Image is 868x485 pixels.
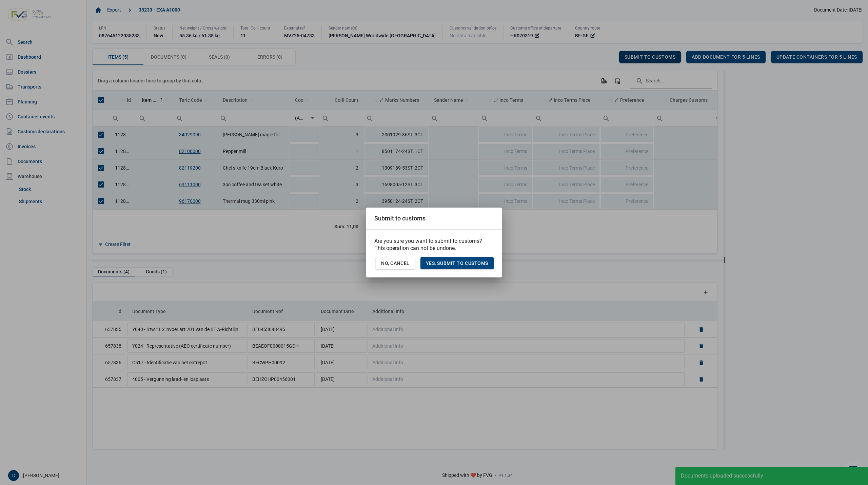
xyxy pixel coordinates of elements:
[374,214,426,222] div: Submit to customs
[426,260,488,266] span: Yes, Submit to customs
[381,260,410,266] span: No, Cancel
[420,257,494,269] div: Yes, Submit to customs
[374,238,494,252] p: Are you sure you want to submit to customs? This operation can not be undone.
[376,257,415,269] div: No, Cancel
